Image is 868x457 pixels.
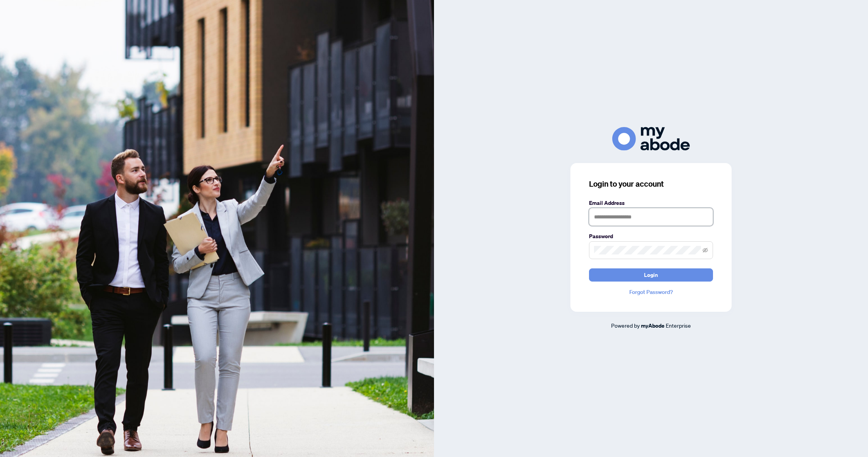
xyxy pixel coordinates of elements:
[589,288,713,296] a: Forgot Password?
[641,321,665,330] a: myAbode
[666,322,691,329] span: Enterprise
[589,199,713,207] label: Email Address
[589,179,713,189] h3: Login to your account
[612,127,690,151] img: ma-logo
[589,268,713,282] button: Login
[589,232,713,241] label: Password
[703,247,708,253] span: eye-invisible
[611,322,640,329] span: Powered by
[644,269,658,281] span: Login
